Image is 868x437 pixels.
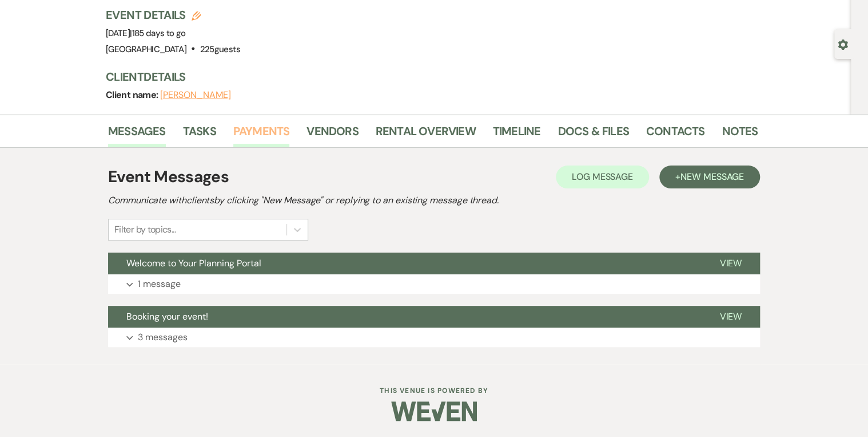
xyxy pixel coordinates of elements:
button: Log Message [556,166,649,188]
h3: Client Details [106,69,746,85]
a: Docs & Files [558,122,628,147]
span: View [719,257,742,269]
span: Client name: [106,89,160,101]
p: 1 message [138,277,181,292]
a: Payments [233,122,290,147]
button: 3 messages [108,328,760,347]
button: Welcome to Your Planning Portal [108,253,701,274]
a: Tasks [183,122,216,147]
img: Weven Logo [391,391,477,431]
button: +New Message [659,166,760,188]
span: 225 guests [200,44,240,55]
span: | [130,27,185,39]
span: Booking your event! [126,310,208,322]
span: Log Message [572,171,633,183]
a: Messages [108,122,166,147]
h3: Event Details [106,7,240,23]
button: Booking your event! [108,306,701,328]
a: Rental Overview [376,122,476,147]
a: Timeline [493,122,541,147]
h1: Event Messages [108,165,229,189]
button: 1 message [108,274,760,294]
button: [PERSON_NAME] [160,90,231,100]
span: 185 days to go [132,27,186,39]
button: View [701,306,760,328]
button: View [701,253,760,274]
a: Contacts [646,122,705,147]
span: [GEOGRAPHIC_DATA] [106,44,186,55]
button: Open lead details [838,38,848,49]
span: [DATE] [106,27,186,39]
span: View [719,310,742,322]
span: New Message [680,171,744,183]
a: Vendors [306,122,358,147]
a: Notes [722,122,758,147]
p: 3 messages [138,330,188,345]
span: Welcome to Your Planning Portal [126,257,261,269]
div: Filter by topics... [114,223,176,237]
h2: Communicate with clients by clicking "New Message" or replying to an existing message thread. [108,194,760,207]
